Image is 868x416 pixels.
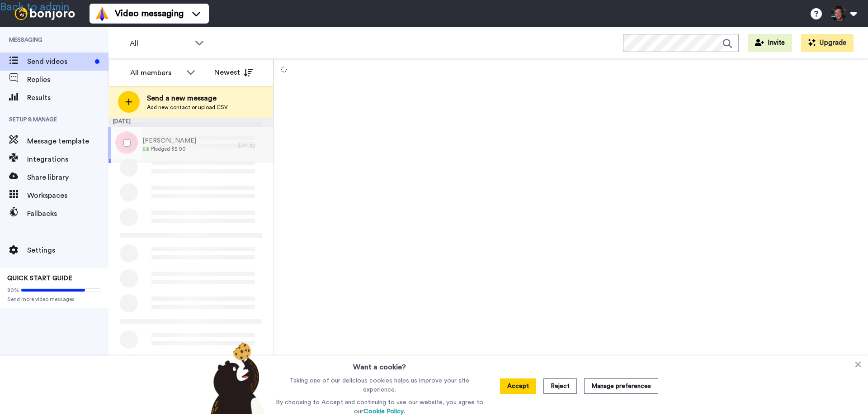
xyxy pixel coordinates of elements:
[543,378,577,394] button: Reject
[27,172,108,183] span: Share library
[27,208,108,219] span: Fallbacks
[95,6,109,21] img: vm-color.svg
[130,38,190,49] span: All
[142,145,196,153] span: 💵 Pledged $5.00
[27,245,108,256] span: Settings
[237,141,269,148] div: [DATE]
[274,376,486,394] p: Taking one of our delicious cookies helps us improve your site experience.
[27,74,108,85] span: Replies
[27,136,108,147] span: Message template
[147,93,228,104] span: Send a new message
[203,342,269,414] img: bear-with-cookie.png
[274,398,486,416] p: By choosing to Accept and continuing to use our website, you agree to our .
[363,408,404,415] a: Cookie Policy
[500,378,536,394] button: Accept
[748,34,792,52] button: Invite
[142,136,196,145] span: [PERSON_NAME]
[208,63,259,81] button: Newest
[130,67,182,78] div: All members
[7,287,19,294] span: 80%
[147,104,228,111] span: Add new contact or upload CSV
[108,118,274,127] div: [DATE]
[27,56,91,67] span: Send videos
[27,154,108,165] span: Integrations
[353,356,406,373] h3: Want a cookie?
[27,92,108,103] span: Results
[115,7,184,20] span: Video messaging
[27,190,108,201] span: Workspaces
[7,296,101,303] span: Send more video messages
[7,275,72,282] span: QUICK START GUIDE
[801,34,854,52] button: Upgrade
[584,378,658,394] button: Manage preferences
